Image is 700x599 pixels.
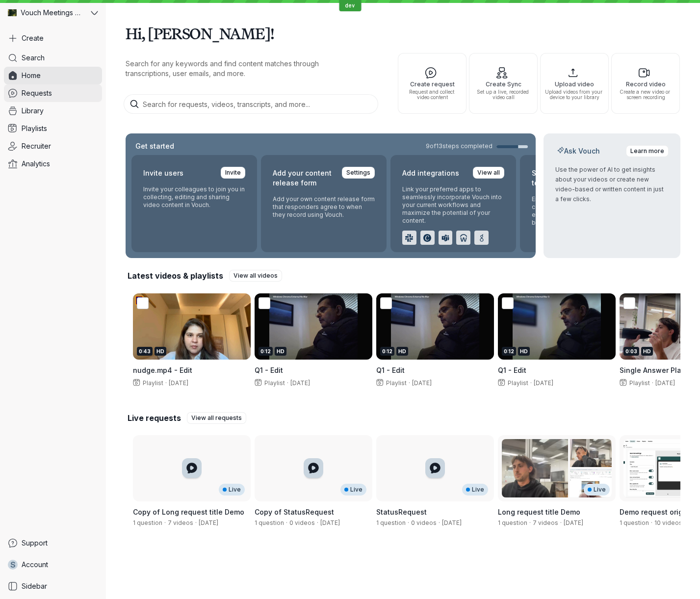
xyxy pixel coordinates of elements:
span: · [437,519,442,527]
span: Playlist [262,379,285,387]
span: · [406,519,411,527]
span: S [10,560,16,570]
span: Invite [225,168,241,178]
span: [DATE] [412,379,432,387]
p: Add your own content release form that responders agree to when they record using Vouch. [273,195,375,219]
span: Settings [346,168,370,178]
button: Upload videoUpload videos from your device to your library [540,53,609,114]
button: Create [4,29,102,47]
h2: Set up branded templates [532,167,596,189]
span: · [193,519,199,527]
span: Create [22,33,44,43]
span: View all [477,168,500,178]
a: Invite [221,167,245,179]
h2: Live requests [128,413,181,423]
span: 9 of 13 steps completed [426,142,493,150]
span: 7 videos [168,519,193,526]
h2: Ask Vouch [555,146,602,156]
span: Created by Stephane [199,519,218,526]
span: Playlist [627,379,650,387]
input: Search for requests, videos, transcripts, and more... [124,94,378,114]
p: Enable your team to easily apply company branding & design elements to videos by setting up brand... [532,195,634,227]
span: View all videos [233,271,278,281]
span: 7 videos [533,519,558,526]
span: Search [22,53,45,63]
span: Set up a live, recorded video call [473,89,533,100]
h2: Add integrations [402,167,459,180]
span: Created by Stephane [442,519,462,526]
span: Account [22,560,48,570]
span: [DATE] [655,379,675,387]
a: Playlists [4,120,102,137]
span: Created by Stephane [564,519,583,526]
a: 9of13steps completed [426,142,528,150]
p: Invite your colleagues to join you in collecting, editing and sharing video content in Vouch. [143,185,245,209]
div: 0:12 [502,347,516,356]
div: 0:12 [380,347,394,356]
span: 1 question [620,519,649,526]
a: SAccount [4,556,102,573]
span: Request and collect video content [402,89,462,100]
span: · [163,379,169,387]
a: View all [473,167,504,179]
p: Use the power of AI to get insights about your videos or create new video-based or written conten... [555,165,669,204]
span: Home [22,71,41,80]
span: 0 videos [411,519,437,526]
span: 1 question [133,519,162,526]
span: Analytics [22,159,50,169]
p: Search for any keywords and find content matches through transcriptions, user emails, and more. [126,59,361,78]
h2: Add your content release form [273,167,336,189]
a: Recruiter [4,137,102,155]
span: Playlist [506,379,528,387]
span: [DATE] [534,379,553,387]
span: Playlist [141,379,163,387]
button: Create requestRequest and collect video content [398,53,467,114]
a: View all videos [229,270,282,282]
span: Create request [402,81,462,87]
span: Copy of Long request title Demo [133,508,244,516]
div: HD [396,347,408,356]
a: Library [4,102,102,120]
span: · [558,519,564,527]
span: · [285,379,290,387]
span: 10 videos [654,519,682,526]
button: Record videoCreate a new video or screen recording [611,53,680,114]
span: Recruiter [22,141,51,151]
span: Upload videos from your device to your library [544,89,604,100]
div: 0:12 [259,347,273,356]
span: · [315,519,320,527]
span: · [528,379,534,387]
h1: Hi, [PERSON_NAME]! [126,20,680,47]
div: Vouch Meetings Demo [4,4,89,22]
p: Link your preferred apps to seamlessly incorporate Vouch into your current workflows and maximize... [402,185,504,225]
a: Requests [4,84,102,102]
span: nudge.mp4 - Edit [133,366,192,374]
div: HD [275,347,286,356]
h2: Latest videos & playlists [128,270,223,281]
span: [DATE] [290,379,310,387]
span: Q1 - Edit [376,366,405,374]
a: Settings [342,167,375,179]
span: · [527,519,533,527]
span: Q1 - Edit [255,366,283,374]
span: · [649,519,654,527]
span: Learn more [630,146,664,156]
a: View all requests [187,412,246,424]
span: Demo request original [620,508,696,516]
span: Support [22,538,48,548]
span: · [650,379,655,387]
div: HD [518,347,530,356]
span: Long request title Demo [498,508,580,516]
span: · [162,519,168,527]
span: StatusRequest [376,508,427,516]
div: HD [155,347,166,356]
button: Create SyncSet up a live, recorded video call [469,53,538,114]
span: Playlists [22,124,47,133]
span: [DATE] [169,379,188,387]
span: Create a new video or screen recording [616,89,675,100]
span: 1 question [498,519,527,526]
span: Vouch Meetings Demo [21,8,83,18]
span: Q1 - Edit [498,366,526,374]
a: Analytics [4,155,102,173]
h2: Invite users [143,167,183,180]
